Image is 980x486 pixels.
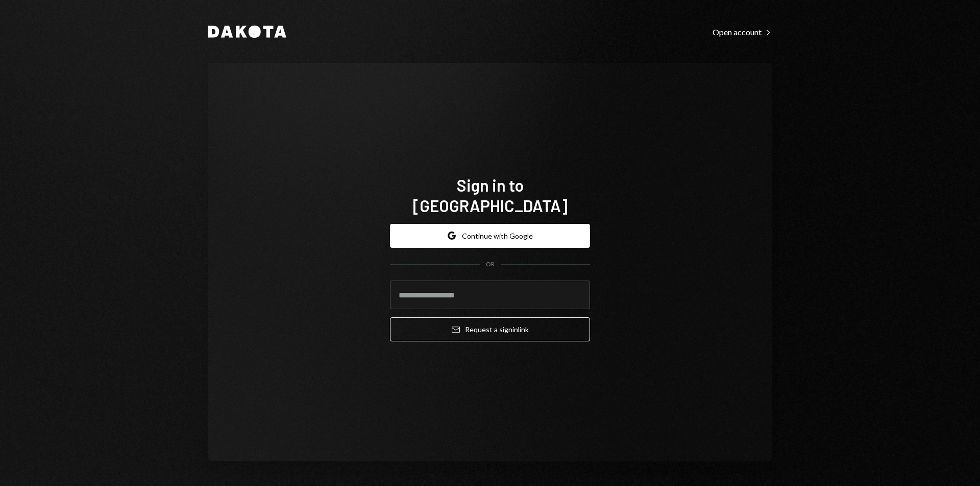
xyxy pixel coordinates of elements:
button: Request a signinlink [390,317,590,341]
div: Open account [713,27,772,37]
a: Open account [713,26,772,37]
h1: Sign in to [GEOGRAPHIC_DATA] [390,175,590,216]
button: Continue with Google [390,224,590,248]
div: OR [486,260,495,269]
